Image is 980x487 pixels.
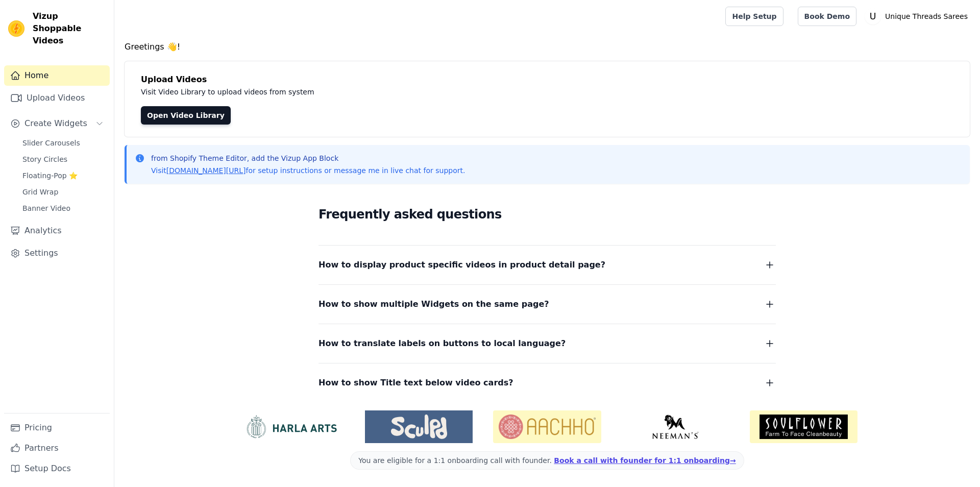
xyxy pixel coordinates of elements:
[318,258,605,272] span: How to display product specific videos in product detail page?
[798,7,856,26] a: Book Demo
[4,418,110,438] a: Pricing
[881,7,972,26] p: Unique Threads Sarees
[33,10,106,47] span: Vizup Shoppable Videos
[4,221,110,241] a: Analytics
[22,171,78,181] span: Floating-Pop ⭐
[16,201,110,215] a: Banner Video
[725,7,783,26] a: Help Setup
[125,41,970,53] h4: Greetings 👋!
[622,415,729,439] img: Neeman's
[141,74,953,86] h4: Upload Videos
[554,456,736,465] a: Book a call with founder for 1:1 onboarding
[318,336,566,351] span: How to translate labels on buttons to local language?
[16,136,110,150] a: Slider Carousels
[151,165,465,176] p: Visit for setup instructions or message me in live chat for support.
[865,7,972,26] button: U Unique Threads Sarees
[4,243,110,263] a: Settings
[16,185,110,199] a: Grid Wrap
[318,376,776,390] button: How to show Title text below video cards?
[318,297,776,311] button: How to show multiple Widgets on the same page?
[318,376,513,390] span: How to show Title text below video cards?
[365,415,473,439] img: Sculpd US
[4,88,110,108] a: Upload Videos
[4,438,110,458] a: Partners
[318,258,776,272] button: How to display product specific videos in product detail page?
[4,65,110,86] a: Home
[22,154,67,164] span: Story Circles
[237,415,345,439] img: HarlaArts
[318,204,776,225] h2: Frequently asked questions
[318,336,776,351] button: How to translate labels on buttons to local language?
[151,153,465,163] p: from Shopify Theme Editor, add the Vizup App Block
[16,152,110,166] a: Story Circles
[24,117,87,130] span: Create Widgets
[22,203,70,213] span: Banner Video
[870,11,876,21] text: U
[493,410,601,443] img: Aachho
[8,20,24,37] img: Vizup
[4,458,110,479] a: Setup Docs
[318,297,549,311] span: How to show multiple Widgets on the same page?
[166,166,246,175] a: [DOMAIN_NAME][URL]
[16,168,110,183] a: Floating-Pop ⭐
[141,106,231,125] a: Open Video Library
[22,138,80,148] span: Slider Carousels
[750,410,857,443] img: Soulflower
[141,86,598,98] p: Visit Video Library to upload videos from system
[22,187,58,197] span: Grid Wrap
[4,113,110,134] button: Create Widgets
